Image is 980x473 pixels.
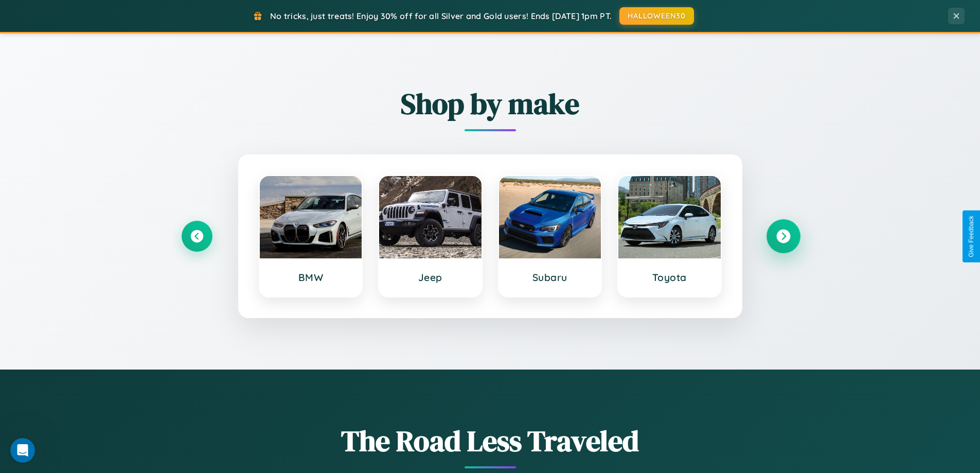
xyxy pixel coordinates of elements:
button: HALLOWEEN30 [619,7,694,25]
div: Give Feedback [968,216,975,257]
h3: Jeep [389,271,471,284]
h3: Subaru [509,271,591,284]
span: No tricks, just treats! Enjoy 30% off for all Silver and Gold users! Ends [DATE] 1pm PT. [270,11,612,21]
h2: Shop by make [182,84,799,124]
h3: Toyota [629,271,710,284]
h3: BMW [270,271,352,284]
h1: The Road Less Traveled [182,421,799,461]
iframe: Intercom live chat [10,438,35,463]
